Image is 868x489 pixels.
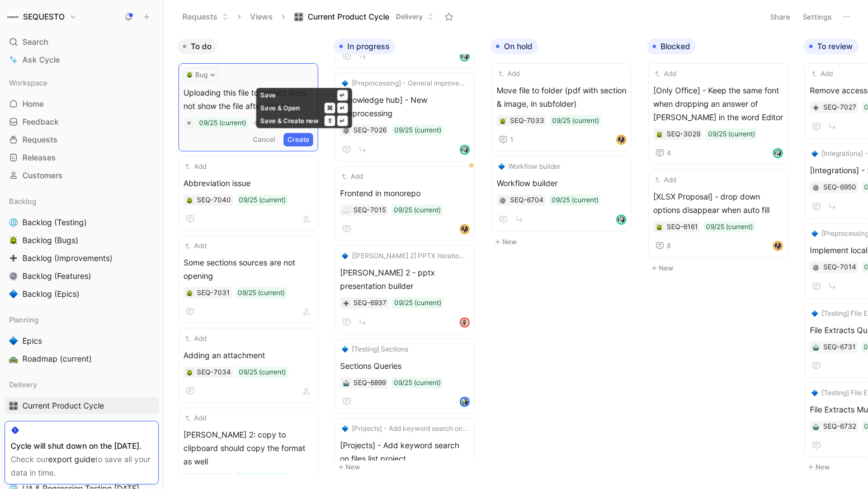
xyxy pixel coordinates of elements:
span: Feedback [22,116,59,127]
span: Current Product Cycle [22,400,104,411]
span: [Only Office] - Keep the same font when dropping an answer of [PERSON_NAME] in the word Editor [653,84,783,124]
button: 🪲 [186,368,194,376]
div: 09/25 (current) [551,194,598,206]
div: ⚙️ [342,126,350,134]
img: avatar [774,149,782,157]
button: 🔷[Preprocessing] - General improvements [340,78,470,89]
img: ⚙️ [813,264,819,271]
div: On holdNew [486,34,643,254]
button: To do [177,39,217,54]
span: Customers [22,170,63,181]
div: Backlog [4,193,159,210]
img: ⚙️ [499,197,506,204]
div: 09/25 (current) [394,377,441,388]
img: avatar [461,398,469,406]
img: ⚙️ [343,127,350,134]
span: [Testing] Sections [352,344,408,355]
div: 09/25 (current) [706,221,753,232]
a: AddSome sections sources are not opening09/25 (current) [178,235,318,324]
span: Releases [22,152,56,163]
button: Create [284,133,313,146]
img: ➕ [343,300,350,307]
div: 09/25 (current) [239,367,286,378]
a: Releases [4,149,159,166]
a: AddFrontend in monorepo09/25 (current)avatar [335,166,475,241]
div: SEQ-6937 [353,297,386,308]
button: SEQUESTOSEQUESTO [4,9,79,25]
button: Add [653,68,678,79]
img: 🔷 [342,80,348,87]
span: [Preprocessing] - General improvements [352,78,468,89]
button: 🔷 [7,334,20,348]
img: 🔷 [342,425,348,432]
span: [PERSON_NAME] 2 - pptx presentation builder [340,266,470,293]
button: To review [804,39,858,54]
div: ⌘ [324,103,335,113]
a: 🪲Backlog (Bugs) [4,232,159,249]
span: 4 [667,150,671,156]
span: Workflow builder [508,161,560,172]
a: 🎛️Current Product Cycle [4,397,159,414]
button: Settings [798,9,837,25]
button: 🪲 [655,130,663,138]
div: SEQ-7034 [197,367,231,378]
span: Abbreviation issue [183,177,313,190]
a: Home [4,96,159,112]
button: 🤖 [342,379,350,387]
span: Delivery [396,11,423,22]
span: In progress [347,41,390,52]
button: ☁️ [342,206,350,214]
span: [XLSX Proposal] - drop down options disappear when auto fill [653,190,783,217]
img: 🔷 [498,163,505,170]
div: Search [4,34,159,50]
a: 🔷Epics [4,333,159,349]
div: 09/25 (current) [199,117,246,129]
img: 🔷 [812,310,818,317]
button: 8 [653,239,673,253]
button: 🛣️ [7,352,20,365]
img: 🔷 [9,336,18,345]
span: On hold [504,41,532,52]
a: AddAdding an attachment09/25 (current) [178,328,318,403]
button: 🪲 [499,117,507,125]
div: 09/25 (current) [394,205,441,216]
button: 🔷 [7,287,20,301]
img: 🎛️ [9,401,18,410]
span: Requests [22,134,58,145]
span: 1 [510,136,513,143]
button: ⚙️ [812,263,820,271]
span: 8 [667,243,671,249]
span: Backlog (Epics) [22,288,79,300]
img: avatar [617,216,625,224]
button: Add [810,68,834,79]
button: Cancel [249,133,279,146]
span: Some sections sources are not opening [183,256,313,283]
span: [Knowledge hub] - New preprocessing [340,93,470,120]
button: ➕ [812,103,820,111]
a: ➕Backlog (Improvements) [4,250,159,267]
span: To do [191,41,211,52]
div: 09/25 (current) [708,129,755,140]
button: New [490,235,638,249]
button: 🪲Bug [183,68,218,82]
span: Backlog [9,196,36,207]
button: 🪲 [186,289,194,297]
img: ➕ [813,105,819,111]
button: 🤖 [812,422,820,430]
button: Add [183,412,208,424]
span: To review [817,41,853,52]
img: ➕ [9,254,18,263]
div: SEQ-7026 [353,125,386,136]
div: Delivery [4,376,159,393]
button: Add [183,333,208,344]
a: Requests [4,131,159,148]
div: Check our to save all your data in time. [11,453,153,479]
span: Epics [22,335,42,346]
img: 🤖 [813,424,819,430]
